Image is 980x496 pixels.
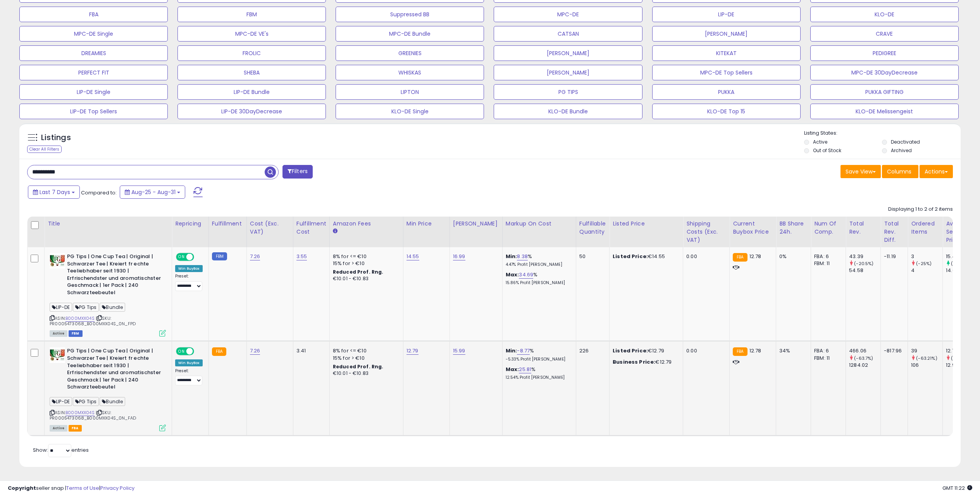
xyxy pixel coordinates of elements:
[887,168,911,175] span: Columns
[296,220,326,236] div: Fulfillment Cost
[652,45,801,61] button: KITEKAT
[849,220,877,236] div: Total Rev.
[814,355,840,362] div: FBM: 11
[749,253,761,260] span: 12.78
[50,347,65,363] img: 41wg+sAcXNL._SL40_.jpg
[517,253,528,260] a: 8.38
[506,253,570,267] div: %
[50,409,136,421] span: | SKU: PR0005473068_B000MXX04S_0N_FAD
[406,347,419,355] a: 12.79
[27,146,62,153] div: Clear All Filters
[911,253,942,260] div: 3
[579,220,606,236] div: Fulfillable Quantity
[175,274,203,291] div: Preset:
[494,65,642,80] button: [PERSON_NAME]
[177,254,186,260] span: ON
[50,330,67,337] span: All listings currently available for purchase on Amazon
[613,347,677,354] div: €12.79
[849,362,880,369] div: 1284.02
[65,409,95,416] a: B000MXX04S
[506,271,570,286] div: %
[336,104,484,119] button: KLO-DE Single
[50,253,65,269] img: 41wg+sAcXNL._SL40_.jpg
[652,26,801,42] button: [PERSON_NAME]
[333,347,397,354] div: 8% for <= €10
[854,355,873,361] small: (-63.7%)
[506,253,517,260] b: Min:
[779,253,805,260] div: 0%
[884,347,902,354] div: -817.96
[100,484,134,492] a: Privacy Policy
[50,347,166,430] div: ASIN:
[336,45,484,61] button: GREENIES
[854,260,873,267] small: (-20.5%)
[506,347,517,354] b: Min:
[888,206,953,213] div: Displaying 1 to 2 of 2 items
[177,7,326,22] button: FBM
[212,347,226,356] small: FBA
[333,269,384,275] b: Reduced Prof. Rng.
[333,220,400,228] div: Amazon Fees
[50,425,67,432] span: All listings currently available for purchase on Amazon
[946,347,977,354] div: 12.79
[686,347,723,354] div: 0.00
[177,45,326,61] button: FROLIC
[175,368,203,386] div: Preset:
[48,220,169,228] div: Title
[810,45,959,61] button: PEDIGREE
[813,139,827,145] label: Active
[494,7,642,22] button: MPC-DE
[519,366,531,373] a: 25.81
[849,253,880,260] div: 43.39
[19,65,168,80] button: PERFECT FIT
[19,26,168,42] button: MPC-DE Single
[212,220,243,228] div: Fulfillment
[131,188,176,196] span: Aug-25 - Aug-31
[177,26,326,42] button: MPC-DE VE's
[333,260,397,267] div: 15% for > €10
[946,253,977,260] div: 15.48
[849,347,880,354] div: 466.06
[613,359,677,366] div: €12.79
[333,228,338,235] small: Amazon Fees.
[333,253,397,260] div: 8% for <= €10
[942,484,972,492] span: 2025-09-8 11:22 GMT
[506,375,570,380] p: 12.54% Profit [PERSON_NAME]
[814,260,840,267] div: FBM: 11
[517,347,530,355] a: -8.77
[453,347,465,355] a: 15.99
[19,84,168,100] button: LIP-DE Single
[175,265,203,272] div: Win BuyBox
[333,355,397,362] div: 15% for > €10
[494,104,642,119] button: KLO-DE Bundle
[911,267,942,274] div: 4
[733,253,747,262] small: FBA
[296,347,324,354] div: 3.41
[652,7,801,22] button: LIP-DE
[28,186,80,199] button: Last 7 Days
[67,253,161,298] b: PG Tips | One Cup Tea | Original | Schwarzer Tee | Kreiert fr echte Teeliebhaber seit 1930 | Erfr...
[916,260,932,267] small: (-25%)
[19,7,168,22] button: FBA
[613,347,648,354] b: Listed Price:
[804,130,961,137] p: Listing States:
[652,84,801,100] button: PUKKA
[733,347,747,356] small: FBA
[333,363,384,370] b: Reduced Prof. Rng.
[810,7,959,22] button: KLO-DE
[749,347,761,354] span: 12.78
[19,45,168,61] button: DREAMIES
[506,366,519,373] b: Max:
[175,220,205,228] div: Repricing
[40,188,70,196] span: Last 7 Days
[506,220,573,228] div: Markup on Cost
[406,253,419,260] a: 14.55
[506,347,570,362] div: %
[453,253,465,260] a: 16.99
[911,220,939,236] div: Ordered Items
[911,362,942,369] div: 106
[494,26,642,42] button: CATSAN
[8,484,36,492] strong: Copyright
[120,186,185,199] button: Aug-25 - Aug-31
[920,165,953,178] button: Actions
